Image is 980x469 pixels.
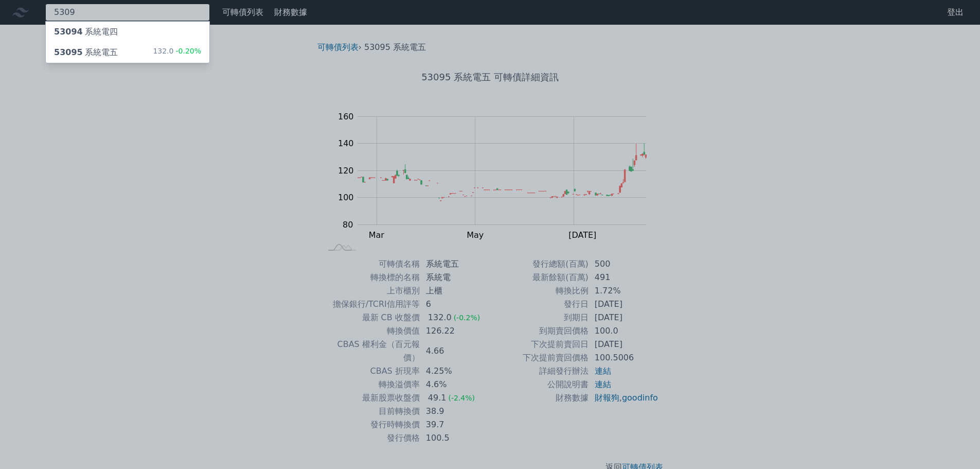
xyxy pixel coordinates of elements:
[54,27,83,37] span: 53094
[54,47,83,57] span: 53095
[46,22,209,42] a: 53094系統電四
[54,46,118,59] div: 系統電五
[173,47,201,55] span: -0.20%
[46,42,209,63] a: 53095系統電五 132.0-0.20%
[153,46,201,59] div: 132.0
[54,26,118,38] div: 系統電四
